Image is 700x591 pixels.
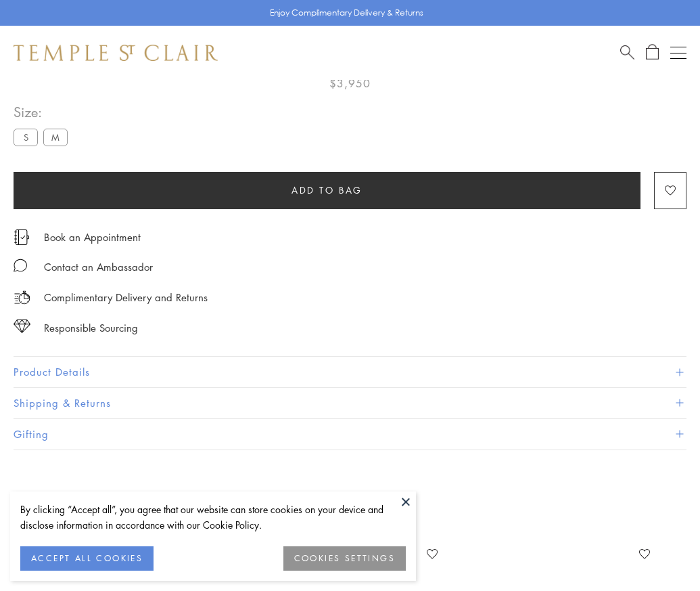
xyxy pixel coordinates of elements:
img: MessageIcon-01_2.svg [14,259,27,272]
span: $3,950 [329,74,371,92]
img: icon_appointment.svg [14,229,30,245]
button: Add to bag [14,172,640,209]
p: Complimentary Delivery and Returns [44,289,208,306]
span: Size: [14,101,73,123]
a: Search [620,44,634,61]
a: Open Shopping Bag [646,44,659,61]
span: Add to bag [291,183,363,198]
div: By clicking “Accept all”, you agree that our website can store cookies on your device and disclos... [20,502,406,533]
label: S [14,129,38,146]
button: COOKIES SETTINGS [283,546,406,571]
p: Enjoy Complimentary Delivery & Returns [270,6,423,20]
img: Temple St. Clair [14,45,218,61]
button: Shipping & Returns [14,388,686,418]
button: Open navigation [670,45,686,61]
a: Book an Appointment [44,229,141,244]
div: Contact an Ambassador [44,259,153,276]
img: icon_sourcing.svg [14,320,30,333]
button: Product Details [14,357,686,387]
button: Gifting [14,419,686,450]
div: Responsible Sourcing [44,320,138,336]
img: icon_delivery.svg [14,289,30,306]
button: ACCEPT ALL COOKIES [20,546,154,571]
label: M [43,129,68,146]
